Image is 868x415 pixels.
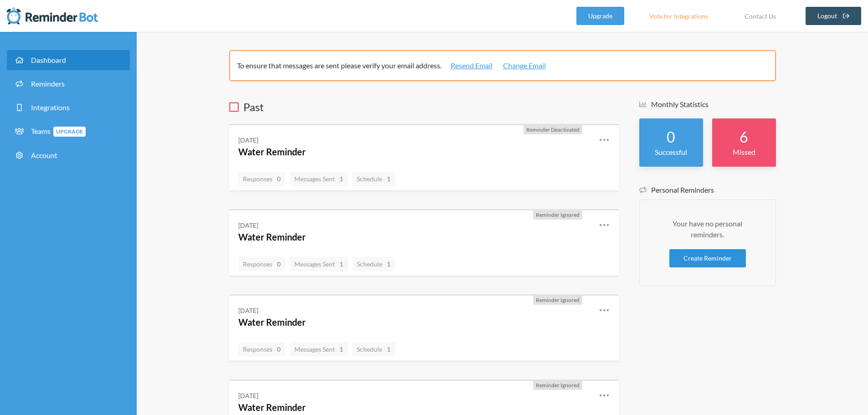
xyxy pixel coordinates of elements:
span: Messages Sent [294,345,343,353]
div: [DATE] [238,306,258,315]
span: Teams [31,127,86,135]
a: Create Reminder [669,249,746,267]
a: Water Reminder [238,402,306,413]
span: Account [31,151,57,159]
a: Vote for Integrations [638,7,719,25]
span: Upgrade [53,127,86,137]
a: Logout [806,7,862,25]
a: Integrations [7,97,130,118]
a: Account [7,145,130,165]
strong: 1 [339,344,343,354]
p: Successful [648,147,694,158]
a: Messages Sent1 [290,172,348,186]
p: To ensure that messages are sent please verify your email address. [237,60,762,71]
a: Responses0 [238,257,285,271]
p: Missed [721,147,767,158]
span: Reminder Ignored [536,382,580,389]
h5: Monthly Statistics [639,99,776,109]
a: Water Reminder [238,231,306,242]
span: Reminder Deactivated [526,126,580,133]
p: Your have no personal reminders. [658,218,757,240]
span: Responses [243,345,281,353]
strong: 1 [339,259,343,269]
a: Upgrade [576,7,624,25]
a: Schedule1 [352,342,395,356]
a: Responses0 [238,342,285,356]
a: Schedule1 [352,172,395,186]
span: Reminders [31,79,65,88]
a: Resend Email [451,60,493,71]
a: Contact Us [733,7,787,25]
a: TeamsUpgrade [7,121,130,142]
span: Responses [243,260,281,268]
div: [DATE] [238,135,258,145]
a: Change Email [503,60,546,71]
strong: 0 [667,128,675,146]
a: Dashboard [7,50,130,70]
h3: Past [229,99,619,115]
strong: 6 [740,128,748,146]
strong: 1 [339,174,343,184]
strong: 0 [277,174,281,184]
div: [DATE] [238,220,258,230]
a: Water Reminder [238,146,306,157]
strong: 0 [277,259,281,269]
strong: 1 [387,344,390,354]
strong: 1 [387,174,390,184]
a: Responses0 [238,172,285,186]
a: Messages Sent1 [290,342,348,356]
span: Integrations [31,103,70,112]
div: [DATE] [238,391,258,400]
strong: 0 [277,344,281,354]
span: Dashboard [31,56,66,64]
a: Schedule1 [352,257,395,271]
span: Reminder Ignored [536,297,580,303]
span: Schedule [357,260,390,268]
span: Messages Sent [294,175,343,183]
img: Reminder Bot [7,7,98,25]
span: Messages Sent [294,260,343,268]
span: Schedule [357,175,390,183]
span: Schedule [357,345,390,353]
a: Water Reminder [238,317,306,328]
h5: Personal Reminders [639,185,776,195]
span: Reminder Ignored [536,211,580,218]
span: Responses [243,175,281,183]
a: Messages Sent1 [290,257,348,271]
a: Reminders [7,74,130,94]
strong: 1 [387,259,390,269]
